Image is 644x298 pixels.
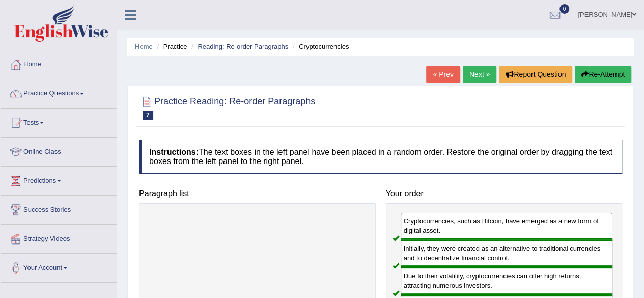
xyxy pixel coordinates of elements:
button: Report Question [499,66,572,83]
a: Strategy Videos [1,225,117,250]
a: Home [135,43,153,50]
a: Online Class [1,138,117,163]
a: Practice Questions [1,79,117,105]
a: « Prev [426,66,460,83]
h4: Your order [386,189,623,198]
h4: Paragraph list [139,189,376,198]
div: Cryptocurrencies, such as Bitcoin, have emerged as a new form of digital asset. [401,213,613,239]
a: Next » [463,66,496,83]
h4: The text boxes in the left panel have been placed in a random order. Restore the original order b... [139,140,622,174]
li: Practice [154,42,187,51]
span: 7 [143,111,153,120]
button: Re-Attempt [575,66,631,83]
a: Tests [1,109,117,134]
div: Initially, they were created as an alternative to traditional currencies and to decentralize fina... [401,239,613,267]
b: Instructions: [149,148,199,156]
a: Reading: Re-order Paragraphs [198,43,288,50]
a: Success Stories [1,196,117,221]
h2: Practice Reading: Re-order Paragraphs [139,94,315,120]
span: 0 [559,4,570,14]
div: Due to their volatility, cryptocurrencies can offer high returns, attracting numerous investors. [401,267,613,294]
a: Predictions [1,167,117,192]
li: Cryptocurrencies [290,42,349,51]
a: Your Account [1,254,117,279]
a: Home [1,50,117,76]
